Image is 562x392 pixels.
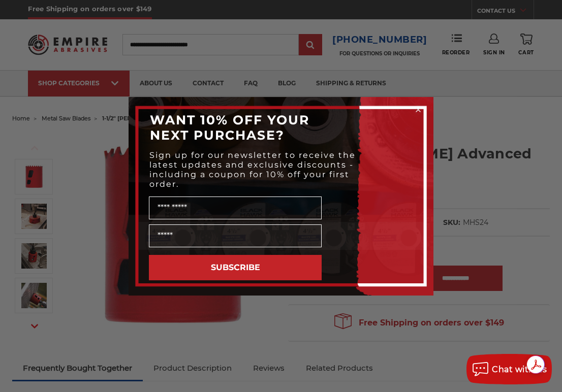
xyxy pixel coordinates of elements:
button: SUBSCRIBE [149,255,322,280]
input: Email [149,224,322,247]
span: Sign up for our newsletter to receive the latest updates and exclusive discounts - including a co... [149,150,356,189]
span: Chat with us [492,365,547,374]
button: Chat with us [466,354,552,384]
span: WANT 10% OFF YOUR NEXT PURCHASE? [150,112,309,143]
button: Close dialog [413,105,423,115]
